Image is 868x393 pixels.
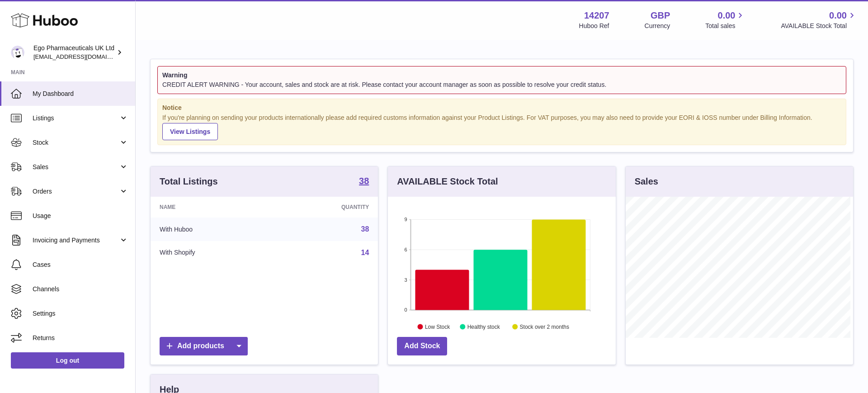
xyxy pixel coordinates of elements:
[273,197,378,218] th: Quantity
[33,163,119,171] span: Sales
[33,90,128,98] span: My Dashboard
[33,212,128,220] span: Usage
[33,260,128,269] span: Cases
[635,175,658,188] h3: Sales
[151,197,273,218] th: Name
[11,352,124,369] a: Log out
[405,217,407,222] text: 9
[359,176,369,185] strong: 38
[781,22,857,30] span: AVAILABLE Stock Total
[151,241,273,265] td: With Shopify
[781,9,857,30] a: 0.00 AVAILABLE Stock Total
[162,123,218,140] a: View Listings
[160,175,218,188] h3: Total Listings
[405,277,407,283] text: 3
[584,9,609,22] strong: 14207
[467,324,500,330] text: Healthy stock
[33,285,128,294] span: Channels
[33,44,115,61] div: Ego Pharmaceuticals UK Ltd
[829,9,847,22] span: 0.00
[405,247,407,252] text: 6
[160,337,248,355] a: Add products
[579,22,609,30] div: Huboo Ref
[33,309,128,318] span: Settings
[520,324,569,330] text: Stock over 2 months
[361,225,369,233] a: 38
[33,187,119,196] span: Orders
[151,218,273,241] td: With Huboo
[705,22,745,30] span: Total sales
[651,9,670,22] strong: GBP
[705,9,745,30] a: 0.00 Total sales
[718,9,736,22] span: 0.00
[361,249,369,256] a: 14
[162,114,841,141] div: If you're planning on sending your products internationally please add required customs informati...
[11,46,24,59] img: internalAdmin-14207@internal.huboo.com
[33,236,119,245] span: Invoicing and Payments
[162,71,841,80] strong: Warning
[397,175,498,188] h3: AVAILABLE Stock Total
[33,138,119,147] span: Stock
[162,104,841,112] strong: Notice
[405,307,407,313] text: 0
[162,80,841,89] div: CREDIT ALERT WARNING - Your account, sales and stock are at risk. Please contact your account man...
[33,53,133,60] span: [EMAIL_ADDRESS][DOMAIN_NAME]
[425,324,450,330] text: Low Stock
[645,22,670,30] div: Currency
[359,176,369,187] a: 38
[33,114,119,123] span: Listings
[33,334,128,342] span: Returns
[397,337,447,355] a: Add Stock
